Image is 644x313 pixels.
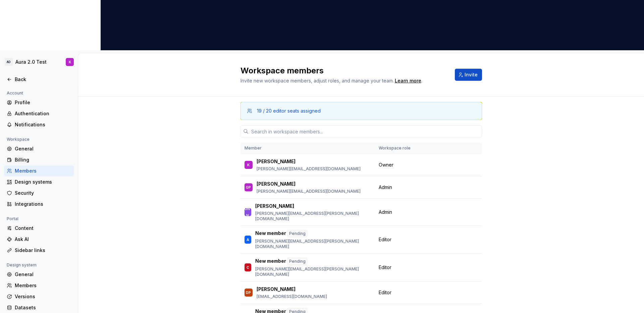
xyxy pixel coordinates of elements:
[255,203,294,209] p: [PERSON_NAME]
[4,188,74,198] a: Security
[249,125,482,137] input: Search in workspace members...
[257,158,296,165] p: [PERSON_NAME]
[465,71,478,78] span: Invite
[4,154,74,165] a: Billing
[247,236,249,243] div: A
[379,264,391,271] span: Editor
[4,74,74,85] a: Back
[15,225,71,232] div: Content
[255,211,371,222] p: [PERSON_NAME][EMAIL_ADDRESS][PERSON_NAME][DOMAIN_NAME]
[240,143,375,154] th: Member
[15,76,71,83] div: Back
[4,280,74,291] a: Members
[4,245,74,256] a: Sidebar links
[255,258,286,265] p: New member
[379,162,393,168] span: Owner
[257,166,361,172] p: [PERSON_NAME][EMAIL_ADDRESS][DOMAIN_NAME]
[287,230,307,237] div: Pending
[255,239,371,249] p: [PERSON_NAME][EMAIL_ADDRESS][PERSON_NAME][DOMAIN_NAME]
[247,162,250,168] div: K
[4,108,74,119] a: Authentication
[395,77,421,84] a: Learn more
[15,121,71,128] div: Notifications
[4,166,74,176] a: Members
[4,97,74,108] a: Profile
[15,99,71,106] div: Profile
[15,271,71,278] div: General
[245,192,251,232] div: [PERSON_NAME]
[15,145,71,152] div: General
[15,282,71,289] div: Members
[379,209,392,215] span: Admin
[257,189,361,194] p: [PERSON_NAME][EMAIL_ADDRESS][DOMAIN_NAME]
[255,230,286,237] p: New member
[247,264,249,271] div: C
[1,55,76,69] button: ADAura 2.0 TestK
[4,234,74,245] a: Ask AI
[287,258,307,265] div: Pending
[455,69,482,81] button: Invite
[240,78,394,83] span: Invite new workspace members, adjust roles, and manage your team.
[5,58,13,66] div: AD
[379,289,391,296] span: Editor
[15,156,71,163] div: Billing
[4,177,74,187] a: Design systems
[4,269,74,280] a: General
[379,184,392,191] span: Admin
[257,108,321,114] div: 19 / 20 editor seats assigned
[15,201,71,207] div: Integrations
[15,293,71,300] div: Versions
[246,184,251,191] div: GP
[257,294,327,299] p: [EMAIL_ADDRESS][DOMAIN_NAME]
[15,168,71,174] div: Members
[379,236,391,243] span: Editor
[69,59,71,65] div: K
[4,215,21,223] div: Portal
[15,304,71,311] div: Datasets
[4,223,74,234] a: Content
[15,59,47,65] div: Aura 2.0 Test
[15,190,71,196] div: Security
[257,181,296,187] p: [PERSON_NAME]
[394,78,422,83] span: .
[15,179,71,185] div: Design systems
[4,143,74,154] a: General
[4,261,39,269] div: Design system
[4,135,32,143] div: Workspace
[15,247,71,254] div: Sidebar links
[375,143,426,154] th: Workspace role
[4,89,26,97] div: Account
[4,291,74,302] a: Versions
[4,302,74,313] a: Datasets
[4,119,74,130] a: Notifications
[257,286,296,293] p: [PERSON_NAME]
[255,266,371,277] p: [PERSON_NAME][EMAIL_ADDRESS][PERSON_NAME][DOMAIN_NAME]
[4,199,74,209] a: Integrations
[15,236,71,243] div: Ask AI
[246,289,251,296] div: DP
[15,110,71,117] div: Authentication
[240,65,447,76] h2: Workspace members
